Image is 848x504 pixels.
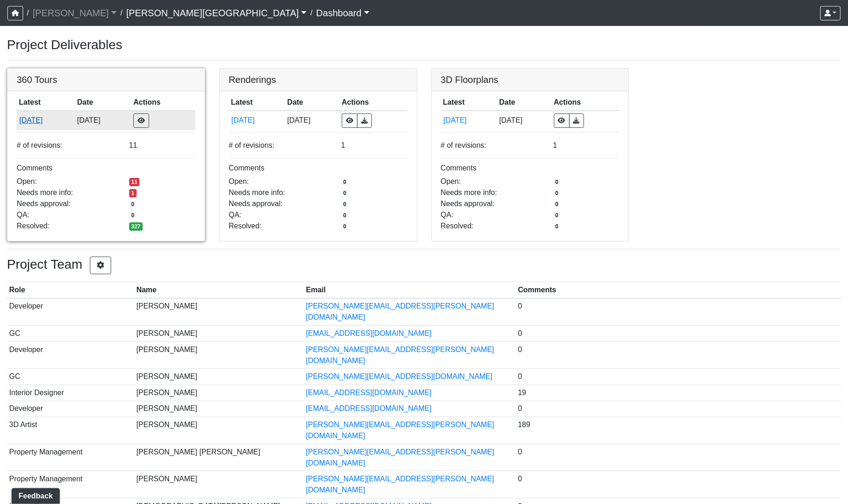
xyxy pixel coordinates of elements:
[443,114,495,126] button: [DATE]
[7,384,134,401] td: Interior Designer
[516,384,841,401] td: 19
[7,282,134,298] th: Role
[126,4,307,22] a: [PERSON_NAME][GEOGRAPHIC_DATA]
[441,111,497,130] td: otViMk1MQurvXFAFx4N9zg
[134,444,304,471] td: [PERSON_NAME] [PERSON_NAME]
[134,401,304,417] td: [PERSON_NAME]
[306,329,432,337] a: [EMAIL_ADDRESS][DOMAIN_NAME]
[306,302,494,321] a: [PERSON_NAME][EMAIL_ADDRESS][PERSON_NAME][DOMAIN_NAME]
[134,298,304,326] td: [PERSON_NAME]
[516,298,841,326] td: 0
[7,401,134,417] td: Developer
[516,417,841,444] td: 189
[7,257,841,274] h3: Project Team
[7,37,841,53] h3: Project Deliverables
[134,471,304,498] td: [PERSON_NAME]
[516,369,841,385] td: 0
[516,282,841,298] th: Comments
[134,384,304,401] td: [PERSON_NAME]
[134,326,304,342] td: [PERSON_NAME]
[7,417,134,444] td: 3D Artist
[134,341,304,369] td: [PERSON_NAME]
[304,282,516,298] th: Email
[306,448,494,467] a: [PERSON_NAME][EMAIL_ADDRESS][PERSON_NAME][DOMAIN_NAME]
[134,417,304,444] td: [PERSON_NAME]
[17,111,75,130] td: sndUuGPsUkcLAeJy7fM1d7
[306,372,493,380] a: [PERSON_NAME][EMAIL_ADDRESS][DOMAIN_NAME]
[307,4,316,22] span: /
[134,282,304,298] th: Name
[7,444,134,471] td: Property Management
[229,111,285,130] td: fzcy8kXHbzMa4Uub1XsNdB
[134,369,304,385] td: [PERSON_NAME]
[7,341,134,369] td: Developer
[306,389,432,397] a: [EMAIL_ADDRESS][DOMAIN_NAME]
[306,421,494,440] a: [PERSON_NAME][EMAIL_ADDRESS][PERSON_NAME][DOMAIN_NAME]
[306,346,494,365] a: [PERSON_NAME][EMAIL_ADDRESS][PERSON_NAME][DOMAIN_NAME]
[32,4,117,22] a: [PERSON_NAME]
[7,369,134,385] td: GC
[306,475,494,494] a: [PERSON_NAME][EMAIL_ADDRESS][PERSON_NAME][DOMAIN_NAME]
[7,471,134,498] td: Property Management
[516,401,841,417] td: 0
[19,114,73,126] button: [DATE]
[516,341,841,369] td: 0
[7,485,62,504] iframe: Ybug feedback widget
[117,4,126,22] span: /
[306,404,432,412] a: [EMAIL_ADDRESS][DOMAIN_NAME]
[23,4,32,22] span: /
[7,298,134,326] td: Developer
[316,4,370,22] a: Dashboard
[516,326,841,342] td: 0
[516,471,841,498] td: 0
[516,444,841,471] td: 0
[7,326,134,342] td: GC
[231,114,283,126] button: [DATE]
